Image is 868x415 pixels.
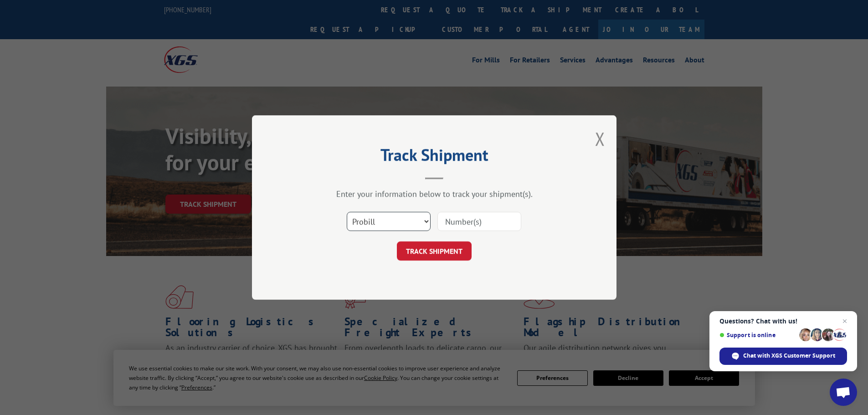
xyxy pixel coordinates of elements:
[719,332,796,338] span: Support is online
[298,149,571,166] h2: Track Shipment
[298,189,571,199] div: Enter your information below to track your shipment(s).
[595,127,605,151] button: Close modal
[743,352,835,360] span: Chat with XGS Customer Support
[839,316,850,327] span: Close chat
[830,379,857,406] div: Open chat
[397,241,472,261] button: TRACK SHIPMENT
[437,212,521,231] input: Number(s)
[719,318,847,325] span: Questions? Chat with us!
[719,348,847,365] div: Chat with XGS Customer Support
